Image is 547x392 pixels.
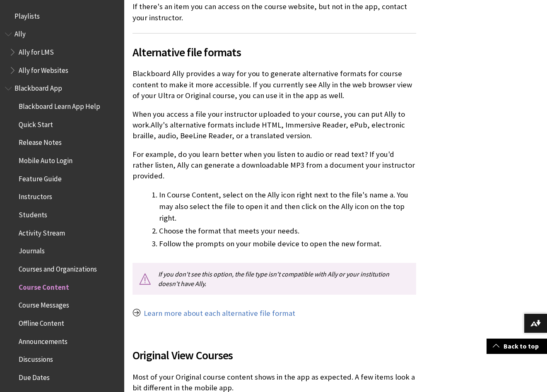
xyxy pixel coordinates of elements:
span: Original View Courses [133,346,416,364]
span: Blackboard App [14,82,62,93]
span: Playlists [14,9,40,20]
a: Learn more about each alternative file format [144,308,295,318]
span: Offline Content [19,316,64,327]
span: Courses and Organizations [19,262,97,273]
span: Course Messages [19,298,69,310]
span: Due Dates [19,370,50,382]
li: Follow the prompts on your mobile device to open the new format. [159,238,416,250]
p: If you don't see this option, the file type isn't compatible with Ally or your institution doesn'... [133,263,416,295]
p: Ally's alternative formats include HTML, Immersive Reader, ePub, electronic braille, audio, BeeLi... [133,109,416,142]
span: Ally for LMS [19,45,54,56]
span: Learn more about each alternative file format [144,308,295,318]
span: Instructors [19,190,52,201]
span: When you access a file your instructor uploaded to your course, you can put Ally to work. [133,109,405,130]
span: Announcements [19,334,67,346]
span: Discussions [19,352,53,363]
li: Choose the format that meets your needs. [159,225,416,237]
span: Blackboard Learn App Help [19,99,100,111]
p: For example, do you learn better when you listen to audio or read text? If you'd rather listen, A... [133,149,416,182]
nav: Book outline for Anthology Ally Help [5,27,119,77]
li: In Course Content, select on the Ally icon right next to the file's name a. You may also select t... [159,189,416,224]
a: Back to top [487,339,547,354]
span: Release Notes [19,136,62,147]
span: Course Content [19,280,69,291]
span: Ally [14,27,26,38]
span: Feature Guide [19,172,62,183]
span: Activity Stream [19,226,65,237]
span: Alternative file formats [133,43,416,61]
span: Ally for Websites [19,63,68,75]
p: Blackboard Ally provides a way for you to generate alternative formats for course content to make... [133,68,416,101]
p: If there's an item you can access on the course website, but not in the app, contact your instruc... [133,1,416,23]
nav: Book outline for Playlists [5,9,119,23]
span: Students [19,208,47,219]
span: Journals [19,244,45,255]
span: Quick Start [19,118,53,129]
span: Mobile Auto Login [19,154,72,165]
